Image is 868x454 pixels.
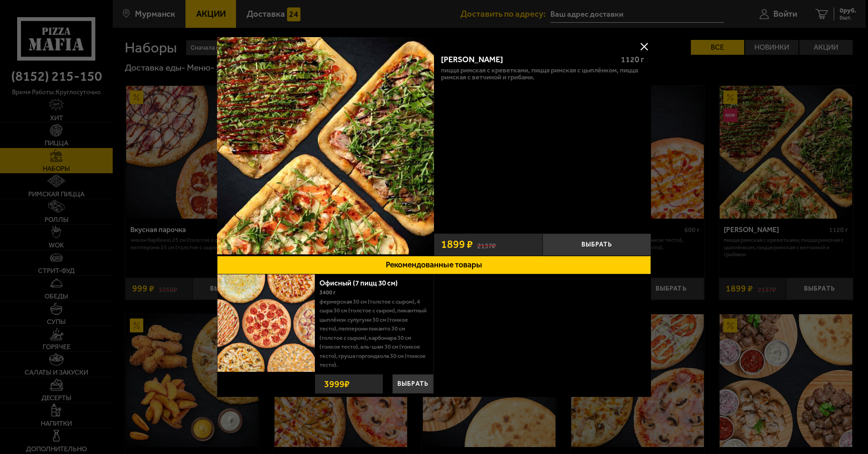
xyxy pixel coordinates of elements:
[441,55,613,65] div: [PERSON_NAME]
[392,374,434,394] button: Выбрать
[217,256,651,274] button: Рекомендованные товары
[322,375,352,393] strong: 3999 ₽
[217,37,434,254] img: Мама Миа
[621,55,644,64] span: 1120 г
[441,67,645,81] p: Пицца Римская с креветками, Пицца Римская с цыплёнком, Пицца Римская с ветчиной и грибами.
[319,297,427,370] p: Фермерская 30 см (толстое с сыром), 4 сыра 30 см (толстое с сыром), Пикантный цыплёнок сулугуни 3...
[217,37,434,256] a: Мама Миа
[319,279,407,287] a: Офисный (7 пицц 30 см)
[477,240,496,249] s: 2137 ₽
[441,239,473,250] span: 1899 ₽
[319,289,336,296] span: 3400 г
[542,233,651,256] button: Выбрать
